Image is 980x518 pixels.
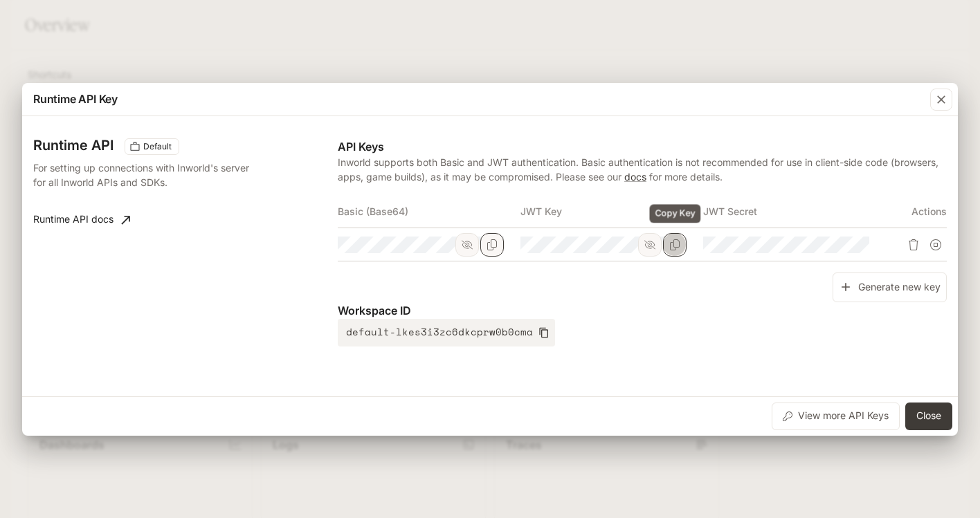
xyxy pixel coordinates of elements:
th: Basic (Base64) [338,195,520,228]
button: Copy Basic (Base64) [480,233,504,257]
a: Runtime API docs [28,206,136,234]
h3: Runtime API [33,138,114,152]
button: Generate new key [833,272,947,302]
span: Default [138,140,177,153]
p: Runtime API Key [33,91,118,107]
p: Inworld supports both Basic and JWT authentication. Basic authentication is not recommended for u... [338,155,947,184]
button: Suspend API key [925,234,947,256]
button: default-lkes3i3zc6dkcprw0b0cma [338,319,555,346]
button: Copy Key [663,233,687,257]
p: API Keys [338,138,947,155]
p: Workspace ID [338,302,947,319]
p: For setting up connections with Inworld's server for all Inworld APIs and SDKs. [33,160,253,189]
th: Actions [886,195,947,228]
div: These keys will apply to your current workspace only [125,138,179,155]
a: docs [624,171,646,183]
div: Copy Key [650,205,701,223]
th: JWT Secret [703,195,886,228]
th: JWT Key [520,195,703,228]
button: Close [905,403,952,430]
button: Delete API key [902,234,925,256]
button: View more API Keys [772,403,900,430]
